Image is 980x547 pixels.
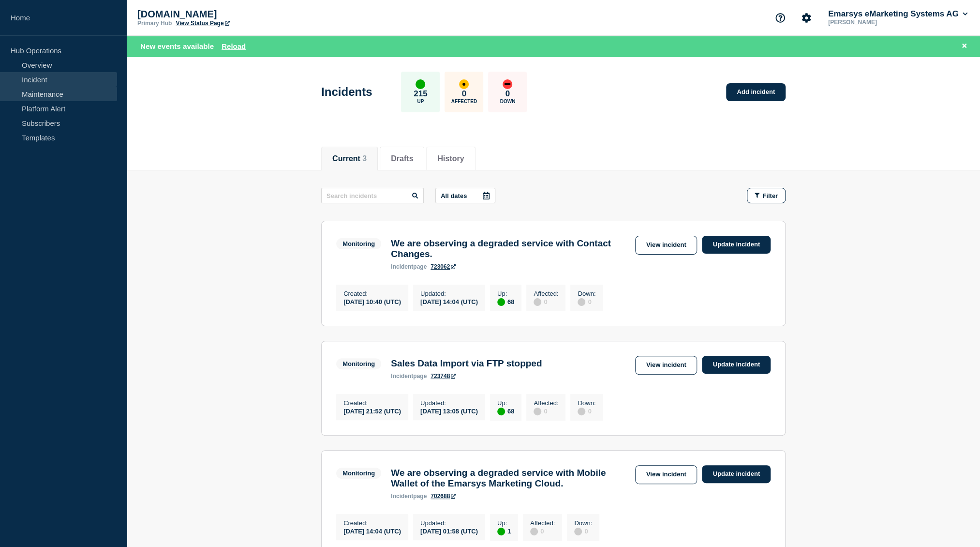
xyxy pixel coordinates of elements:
span: Monitoring [336,358,381,369]
p: Affected : [530,519,555,527]
p: Updated : [420,519,478,527]
h3: We are observing a degraded service with Contact Changes. [391,238,630,259]
a: 723062 [431,263,456,270]
p: Up : [497,519,511,527]
p: Down : [578,399,595,407]
p: Up : [497,290,514,297]
div: [DATE] 13:05 (UTC) [420,407,478,415]
p: page [391,493,427,500]
span: incident [391,493,413,500]
div: disabled [578,408,585,415]
a: View incident [635,465,698,484]
p: 0 [505,89,510,99]
span: Filter [762,192,778,199]
p: Up [417,99,424,104]
a: View Status Page [176,20,229,27]
span: Monitoring [336,238,381,249]
span: 3 [362,154,367,163]
p: page [391,263,427,270]
div: up [416,79,425,89]
div: 0 [534,407,558,415]
div: [DATE] 01:58 (UTC) [420,527,478,535]
div: 68 [497,297,514,306]
p: Down : [574,519,592,527]
span: incident [391,373,413,380]
p: Affected [451,99,477,104]
div: up [497,408,505,415]
button: All dates [435,188,495,203]
a: Add incident [726,83,786,101]
a: 702688 [431,493,456,500]
div: disabled [534,298,541,306]
div: down [503,79,512,89]
div: up [497,528,505,535]
div: up [497,298,505,306]
a: Update incident [702,236,771,254]
div: [DATE] 14:04 (UTC) [343,527,401,535]
p: Down [500,99,516,104]
p: Affected : [534,399,558,407]
button: History [437,154,464,163]
a: View incident [635,356,698,375]
h3: We are observing a degraded service with Mobile Wallet of the Emarsys Marketing Cloud. [391,468,630,489]
input: Search incidents [321,188,424,203]
button: Filter [747,188,786,203]
p: [PERSON_NAME] [826,19,927,26]
p: All dates [441,192,467,199]
p: Down : [578,290,595,297]
div: disabled [534,408,541,415]
div: [DATE] 10:40 (UTC) [343,297,401,305]
div: disabled [530,528,538,535]
p: Up : [497,399,514,407]
div: 0 [578,407,595,415]
span: Monitoring [336,468,381,479]
p: Created : [343,399,401,407]
h3: Sales Data Import via FTP stopped [391,358,542,369]
a: View incident [635,236,698,255]
p: 215 [414,89,427,99]
div: 0 [534,297,558,306]
div: 0 [530,527,555,535]
div: [DATE] 21:52 (UTC) [343,407,401,415]
p: Affected : [534,290,558,297]
div: disabled [574,528,582,535]
button: Support [770,8,790,28]
p: Created : [343,290,401,297]
p: page [391,373,427,380]
div: 0 [578,297,595,306]
span: New events available [140,42,214,50]
button: Emarsys eMarketing Systems AG [826,9,969,19]
div: affected [459,79,469,89]
button: Drafts [391,154,413,163]
a: Update incident [702,465,771,483]
span: incident [391,263,413,270]
p: Primary Hub [137,20,172,27]
p: 0 [462,89,466,99]
a: 723748 [431,373,456,380]
p: Created : [343,519,401,527]
div: disabled [578,298,585,306]
button: Reload [222,42,246,50]
div: 1 [497,527,511,535]
div: [DATE] 14:04 (UTC) [420,297,478,305]
p: [DOMAIN_NAME] [137,9,331,20]
a: Update incident [702,356,771,374]
div: 0 [574,527,592,535]
button: Account settings [796,8,817,28]
div: 68 [497,407,514,415]
button: Current 3 [332,154,367,163]
p: Updated : [420,290,478,297]
p: Updated : [420,399,478,407]
h1: Incidents [321,85,372,99]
